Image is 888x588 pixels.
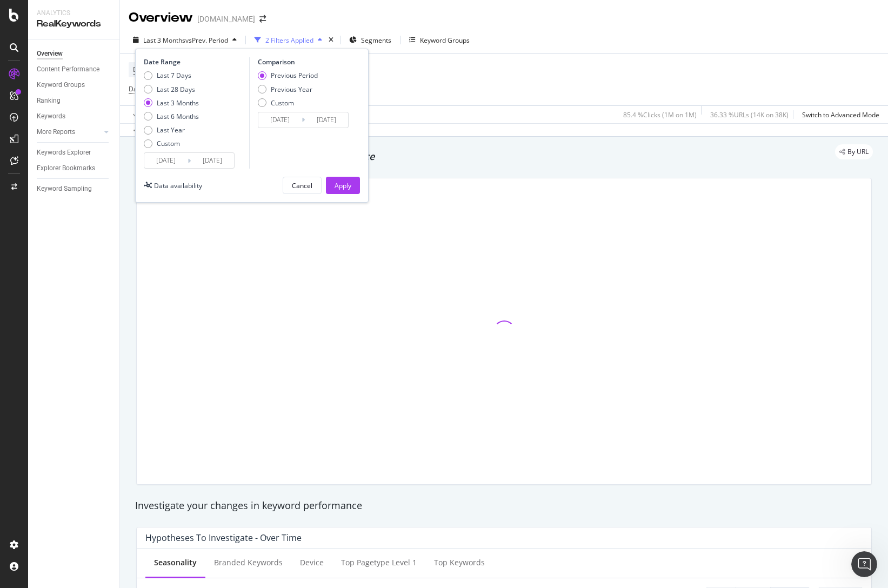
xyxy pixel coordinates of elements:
div: times [326,35,336,45]
div: Content Performance [37,64,99,75]
div: Switch to Advanced Mode [802,110,879,119]
div: Keywords Explorer [37,147,91,158]
div: Custom [144,139,199,148]
button: Keyword Groups [405,31,474,49]
button: 2 Filters Applied [250,31,326,49]
div: Comparison [258,57,352,66]
input: End Date [191,153,234,168]
div: Custom [258,98,318,108]
a: Keywords Explorer [37,147,112,158]
div: Cancel [292,181,312,190]
div: Overview [37,48,63,59]
div: Previous Year [258,85,318,94]
div: Last 6 Months [157,112,199,121]
div: Top pagetype Level 1 [341,557,417,568]
a: Ranking [37,95,112,106]
span: Segments [361,36,391,45]
a: More Reports [37,126,101,138]
div: Keyword Groups [37,79,85,91]
div: Last 6 Months [144,112,199,121]
div: Keyword Sampling [37,183,92,195]
div: Last 28 Days [157,85,195,94]
div: Last 28 Days [144,85,199,94]
div: Previous Period [258,71,318,80]
div: Keywords [37,111,65,122]
input: Start Date [144,153,188,168]
div: arrow-right-arrow-left [259,15,266,23]
div: Last 3 Months [144,98,199,108]
input: Start Date [258,112,302,128]
div: Custom [157,139,180,148]
div: 36.33 % URLs ( 14K on 38K ) [710,110,789,119]
iframe: Intercom live chat [851,551,877,577]
div: Explorer Bookmarks [37,163,95,174]
span: Last 3 Months [143,36,185,45]
div: [DOMAIN_NAME] [197,14,255,24]
div: Data availability [154,181,202,190]
span: By URL [847,149,869,155]
div: Last 7 Days [157,71,191,80]
div: Custom [271,98,294,108]
a: Keywords [37,111,112,122]
div: Apply [335,181,351,190]
div: 85.4 % Clicks ( 1M on 1M ) [623,110,697,119]
a: Overview [37,48,112,59]
input: End Date [305,112,348,128]
button: Apply [326,177,360,194]
div: Device [300,557,324,568]
div: Seasonality [154,557,197,568]
div: Last 7 Days [144,71,199,80]
span: Device [133,65,153,74]
div: Keyword Groups [420,36,470,45]
div: Last 3 Months [157,98,199,108]
div: RealKeywords [37,18,111,30]
button: Cancel [283,177,322,194]
div: Hypotheses to Investigate - Over Time [145,532,302,543]
a: Content Performance [37,64,112,75]
div: Previous Year [271,85,312,94]
span: vs Prev. Period [185,36,228,45]
button: Segments [345,31,396,49]
div: 2 Filters Applied [265,36,313,45]
a: Keyword Groups [37,79,112,91]
div: Last Year [157,125,185,135]
div: Date Range [144,57,246,66]
button: Switch to Advanced Mode [798,106,879,123]
div: legacy label [835,144,873,159]
div: Last Year [144,125,199,135]
span: Date Published [129,84,174,93]
div: Overview [129,9,193,27]
a: Explorer Bookmarks [37,163,112,174]
div: Ranking [37,95,61,106]
button: Last 3 MonthsvsPrev. Period [129,31,241,49]
div: Investigate your changes in keyword performance [135,499,873,513]
div: Top Keywords [434,557,485,568]
div: Branded Keywords [214,557,283,568]
a: Keyword Sampling [37,183,112,195]
div: Analytics [37,9,111,18]
div: More Reports [37,126,75,138]
button: Apply [129,106,160,123]
div: Previous Period [271,71,318,80]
